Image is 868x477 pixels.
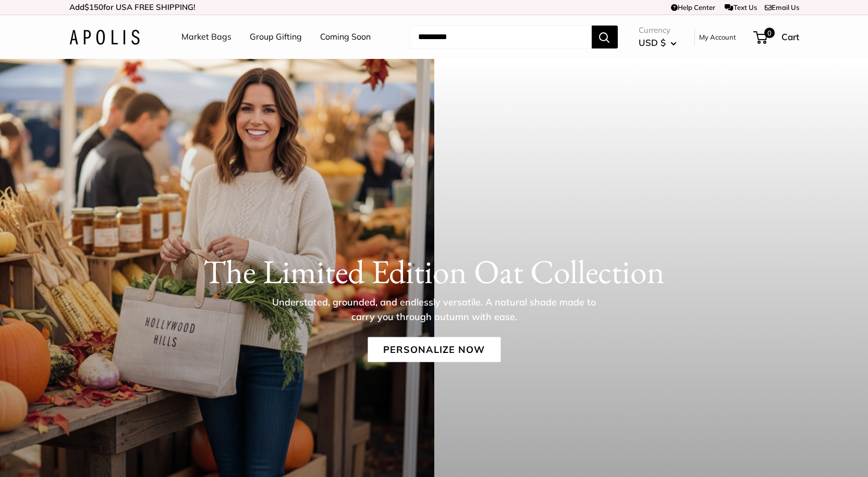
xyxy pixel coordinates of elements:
span: Currency [639,23,677,38]
p: Understated, grounded, and endlessly versatile. A natural shade made to carry you through autumn ... [265,295,604,324]
a: Market Bags [181,29,231,45]
a: Group Gifting [250,29,302,45]
a: Personalize Now [368,337,500,362]
button: USD $ [639,34,677,51]
button: Search [592,26,618,48]
input: Search... [410,26,592,48]
span: $150 [84,2,103,12]
img: Apolis [69,30,140,45]
span: 0 [764,28,774,38]
a: My Account [699,31,736,43]
a: Help Center [671,3,715,11]
span: Cart [781,31,799,42]
a: Email Us [765,3,799,11]
span: USD $ [639,37,666,48]
a: Coming Soon [320,29,371,45]
a: 0 Cart [754,29,799,45]
a: Text Us [725,3,756,11]
h1: The Limited Edition Oat Collection [69,252,799,291]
